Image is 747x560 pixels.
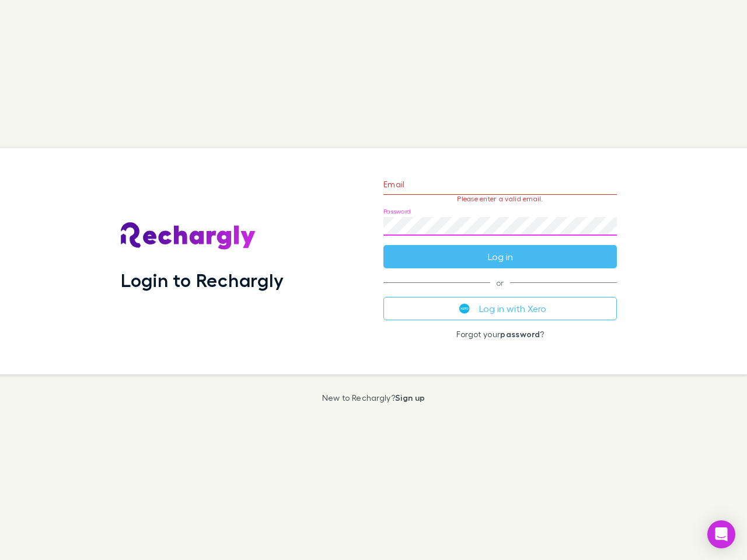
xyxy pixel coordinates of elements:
[383,282,617,283] span: or
[383,297,617,320] button: Log in with Xero
[121,269,284,291] h1: Login to Rechargly
[395,393,425,402] a: Sign up
[383,207,411,216] label: Password
[707,520,735,548] div: Open Intercom Messenger
[383,195,617,203] p: Please enter a valid email.
[500,329,540,339] a: password
[459,303,470,314] img: Xero's logo
[383,245,617,268] button: Log in
[322,393,425,402] p: New to Rechargly?
[383,330,617,339] p: Forgot your ?
[121,222,256,250] img: Rechargly's Logo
